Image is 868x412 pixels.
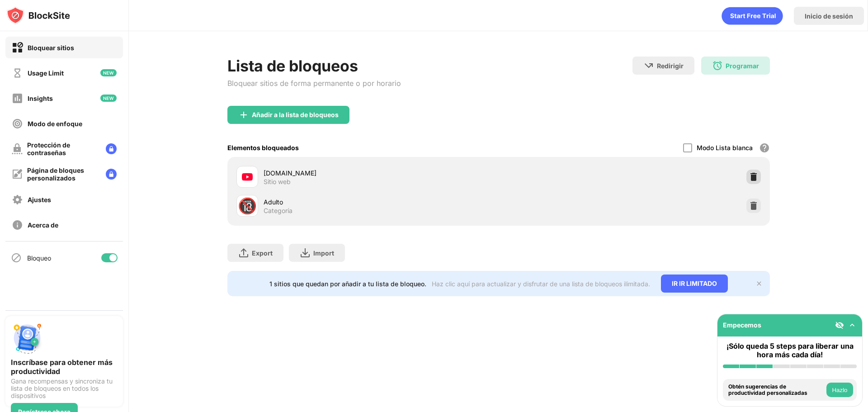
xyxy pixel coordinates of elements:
[28,44,74,52] div: Bloquear sitios
[28,69,64,77] div: Usage Limit
[11,252,22,263] img: blocking-icon.svg
[106,169,117,180] img: lock-menu.svg
[227,57,401,75] div: Lista de bloqueos
[100,95,117,102] img: new-icon.svg
[11,322,43,354] img: push-signup.svg
[661,275,728,293] div: IR IR LIMITADO
[252,249,273,257] div: Export
[27,254,51,262] div: Bloqueo
[12,42,23,53] img: block-on.svg
[805,12,853,20] div: Inicio de sesión
[100,69,117,76] img: new-icon.svg
[252,111,339,118] div: Añadir a la lista de bloqueos
[12,67,23,79] img: time-usage-off.svg
[728,384,824,397] div: Obtén sugerencias de productividad personalizadas
[264,197,499,207] div: Adulto
[264,207,292,215] div: Categoría
[755,280,763,287] img: x-button.svg
[848,321,857,330] img: omni-setup-toggle.svg
[723,342,857,359] div: ¡Sólo queda 5 steps para liberar una hora más cada día!
[28,95,53,102] div: Insights
[726,62,759,70] div: Programar
[722,7,783,25] div: animation
[313,249,334,257] div: Import
[227,144,299,152] div: Elementos bloqueados
[12,194,23,205] img: settings-off.svg
[242,171,253,182] img: favicons
[269,280,426,288] div: 1 sitios que quedan por añadir a tu lista de bloqueo.
[27,141,99,156] div: Protección de contraseñas
[11,358,118,376] div: Inscríbase para obtener más productividad
[28,196,51,204] div: Ajustes
[11,378,118,399] div: Gana recompensas y sincroniza tu lista de bloqueos en todos los dispositivos
[723,321,761,329] div: Empecemos
[28,120,82,128] div: Modo de enfoque
[238,197,257,215] div: 🔞
[12,169,23,180] img: customize-block-page-off.svg
[12,93,23,104] img: insights-off.svg
[657,62,684,70] div: Redirigir
[264,168,499,178] div: [DOMAIN_NAME]
[27,166,99,182] div: Página de bloques personalizados
[835,321,844,330] img: eye-not-visible.svg
[28,221,58,229] div: Acerca de
[227,79,401,88] div: Bloquear sitios de forma permanente o por horario
[264,178,291,186] div: Sitio web
[12,118,23,129] img: focus-off.svg
[6,6,70,24] img: logo-blocksite.svg
[12,143,23,154] img: password-protection-off.svg
[432,280,650,288] div: Haz clic aquí para actualizar y disfrutar de una lista de bloqueos ilimitada.
[826,383,853,397] button: Hazlo
[697,144,753,152] div: Modo Lista blanca
[106,143,117,154] img: lock-menu.svg
[12,219,23,231] img: about-off.svg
